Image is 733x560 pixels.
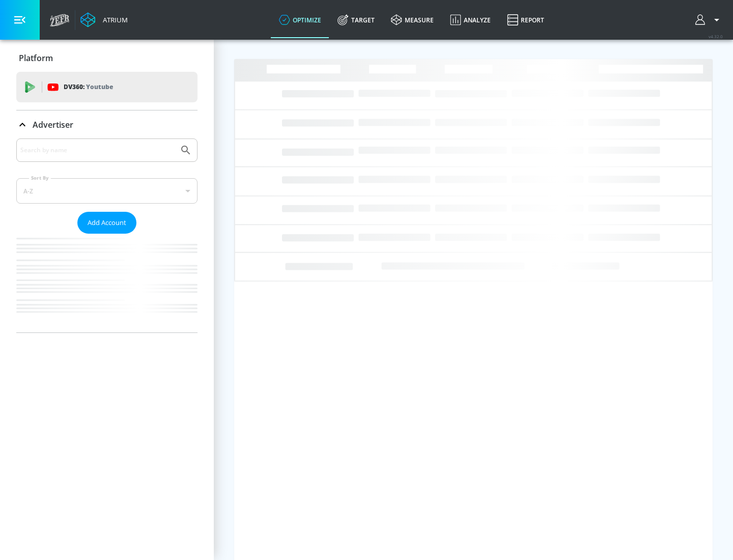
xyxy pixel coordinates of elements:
p: Youtube [86,81,113,92]
div: A-Z [16,178,198,204]
a: measure [383,2,442,38]
button: Add Account [77,212,136,234]
div: DV360: Youtube [16,72,198,102]
div: Atrium [99,15,128,24]
a: Atrium [80,12,128,27]
div: Platform [16,44,198,72]
input: Search by name [20,144,175,157]
div: Advertiser [16,138,198,332]
p: Advertiser [33,119,73,130]
p: Platform [19,52,53,64]
p: DV360: [64,81,113,93]
a: Analyze [442,2,499,38]
a: Target [329,2,383,38]
span: v 4.32.0 [709,34,723,39]
label: Sort By [29,175,51,181]
nav: list of Advertiser [16,234,198,332]
span: Add Account [88,217,126,229]
a: Report [499,2,552,38]
a: optimize [271,2,329,38]
div: Advertiser [16,110,198,139]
